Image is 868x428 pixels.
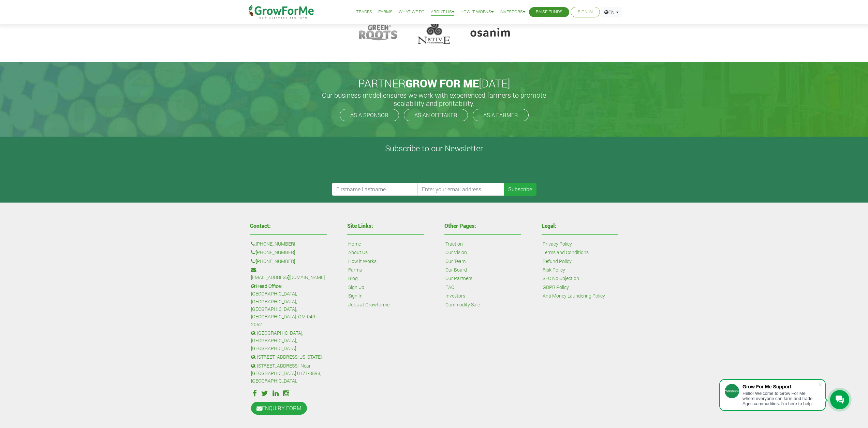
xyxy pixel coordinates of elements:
[251,329,326,352] p: : [GEOGRAPHIC_DATA], [GEOGRAPHIC_DATA], [GEOGRAPHIC_DATA]
[256,283,282,289] b: Head Office:
[251,274,325,281] a: [EMAIL_ADDRESS][DOMAIN_NAME]
[542,223,618,229] h4: Legal:
[543,258,572,265] a: Refund Policy
[251,402,307,415] a: ENQUIRY FORM
[256,240,295,248] a: [PHONE_NUMBER]
[404,109,468,121] a: AS AN OFFTAKER
[251,353,326,361] p: : [STREET_ADDRESS][US_STATE].
[251,240,326,248] p: :
[445,249,467,256] a: Our Vision
[504,183,536,196] button: Subscribe
[356,9,372,16] a: Trades
[543,240,572,248] a: Privacy Policy
[543,275,579,282] a: SEC No Objection
[348,249,368,256] a: About Us
[742,384,818,389] div: Grow For Me Support
[332,183,418,196] input: Firstname Lastname
[445,284,454,291] a: FAQ
[473,109,529,121] a: AS A FARMER
[445,275,472,282] a: Our Partners
[256,258,295,265] a: [PHONE_NUMBER]
[9,143,859,153] h4: Subscribe to our Newsletter
[251,249,326,256] p: :
[378,9,393,16] a: Farms
[399,9,425,16] a: What We Do
[251,362,326,385] p: : [STREET_ADDRESS], Near [GEOGRAPHIC_DATA] 0171-8598, [GEOGRAPHIC_DATA].
[445,266,467,274] a: Our Board
[250,223,327,229] h4: Contact:
[348,275,358,282] a: Blog
[251,282,326,328] p: : [GEOGRAPHIC_DATA], [GEOGRAPHIC_DATA], [GEOGRAPHIC_DATA], [GEOGRAPHIC_DATA]. GM-049-2052
[543,249,589,256] a: Terms and Conditions
[248,77,621,90] h2: PARTNER [DATE]
[417,183,504,196] input: Enter your email address
[332,156,436,183] iframe: reCAPTCHA
[251,266,326,281] p: :
[543,266,565,274] a: Risk Policy
[348,266,362,274] a: Farms
[315,91,554,107] h5: Our business model ensures we work with experienced farmers to promote scalability and profitabil...
[445,301,480,308] a: Commodity Sale
[348,301,389,308] a: Jobs at Growforme
[445,240,463,248] a: Traction
[578,9,593,16] a: Sign In
[406,76,479,91] span: GROW FOR ME
[742,391,818,406] div: Hello! Welcome to Grow For Me where everyone can farm and trade Agric commodities. I'm here to help.
[348,258,377,265] a: How it Works
[460,9,494,16] a: How it Works
[601,7,622,17] a: EN
[543,284,569,291] a: GDPR Policy
[543,292,605,300] a: Anti Money Laundering Policy
[251,258,326,265] p: :
[348,284,364,291] a: Sign Up
[536,9,562,16] a: Raise Funds
[348,292,363,300] a: Sign In
[445,292,465,300] a: Investors
[256,249,295,256] a: [PHONE_NUMBER]
[500,9,525,16] a: Investors
[348,240,361,248] a: Home
[444,223,521,229] h4: Other Pages:
[340,109,399,121] a: AS A SPONSOR
[445,258,466,265] a: Our Team
[347,223,424,229] h4: Site Links:
[431,9,454,16] a: About Us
